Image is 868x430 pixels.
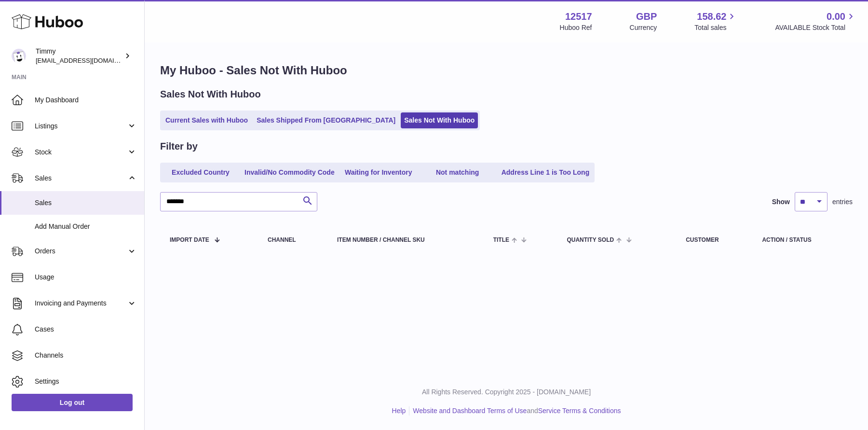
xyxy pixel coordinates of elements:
span: Channels [35,351,137,360]
span: Orders [35,247,127,256]
a: Log out [12,394,133,411]
li: and [409,406,621,416]
a: Invalid/No Commodity Code [241,165,338,180]
div: Timmy [36,47,122,65]
img: support@pumpkinproductivity.org [12,49,26,63]
a: Sales Not With Huboo [401,112,478,128]
div: Action / Status [762,237,843,243]
a: Sales Shipped From [GEOGRAPHIC_DATA] [253,112,399,128]
div: Customer [686,237,743,243]
span: Usage [35,273,137,282]
span: Invoicing and Payments [35,299,127,308]
div: Item Number / Channel SKU [337,237,474,243]
a: Website and Dashboard Terms of Use [413,407,527,415]
span: AVAILABLE Stock Total [775,23,856,32]
span: Sales [35,198,137,208]
span: Cases [35,325,137,334]
span: Settings [35,377,137,386]
div: Huboo Ref [560,23,592,32]
p: All Rights Reserved. Copyright 2025 - [DOMAIN_NAME] [152,388,860,397]
span: Total sales [694,23,737,32]
h1: My Huboo - Sales Not With Huboo [160,63,853,78]
strong: 12517 [565,10,592,23]
a: 0.00 AVAILABLE Stock Total [775,10,856,32]
span: Import date [170,237,209,243]
a: 158.62 Total sales [694,10,737,32]
span: 158.62 [697,10,726,23]
span: Add Manual Order [35,222,137,231]
span: [EMAIL_ADDRESS][DOMAIN_NAME] [36,56,142,64]
span: Title [493,237,509,243]
h2: Sales Not With Huboo [160,88,261,101]
span: Stock [35,148,127,157]
a: Help [392,407,406,415]
span: entries [832,197,853,207]
a: Address Line 1 is Too Long [498,165,593,180]
div: Currency [630,23,657,32]
a: Waiting for Inventory [340,165,417,180]
label: Show [772,197,790,207]
span: Listings [35,122,127,131]
a: Excluded Country [162,165,239,180]
span: My Dashboard [35,96,137,105]
span: Quantity Sold [567,237,614,243]
div: Channel [268,237,318,243]
a: Current Sales with Huboo [162,112,251,128]
strong: GBP [636,10,657,23]
h2: Filter by [160,140,198,153]
a: Service Terms & Conditions [538,407,621,415]
span: 0.00 [827,10,845,23]
a: Not matching [419,165,496,180]
span: Sales [35,174,127,183]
